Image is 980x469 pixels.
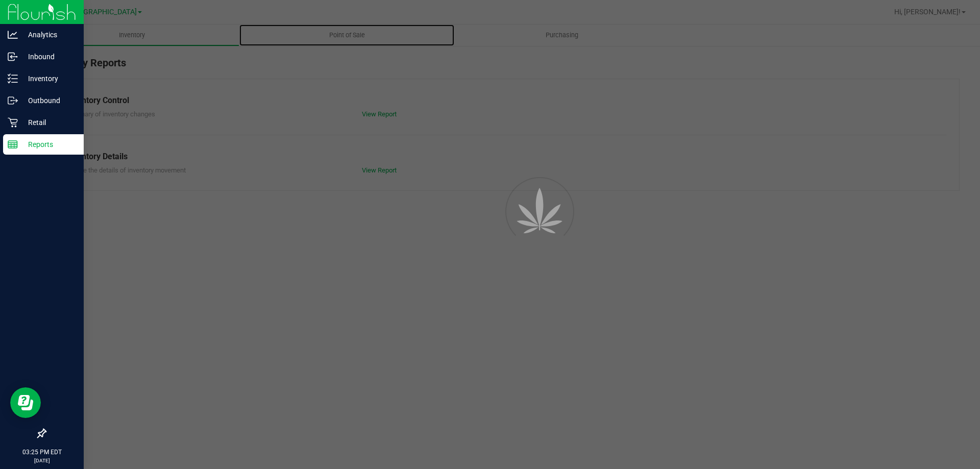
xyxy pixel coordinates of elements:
p: [DATE] [5,457,79,464]
iframe: Resource center [10,387,41,418]
p: Inbound [18,51,79,63]
inline-svg: Analytics [8,30,18,40]
p: Reports [18,138,79,151]
p: Retail [18,116,79,129]
p: Analytics [18,29,79,41]
inline-svg: Inbound [8,52,18,62]
p: 03:25 PM EDT [5,448,79,457]
inline-svg: Inventory [8,73,18,84]
p: Outbound [18,94,79,107]
p: Inventory [18,72,79,85]
inline-svg: Outbound [8,95,18,106]
inline-svg: Retail [8,117,18,128]
inline-svg: Reports [8,139,18,150]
